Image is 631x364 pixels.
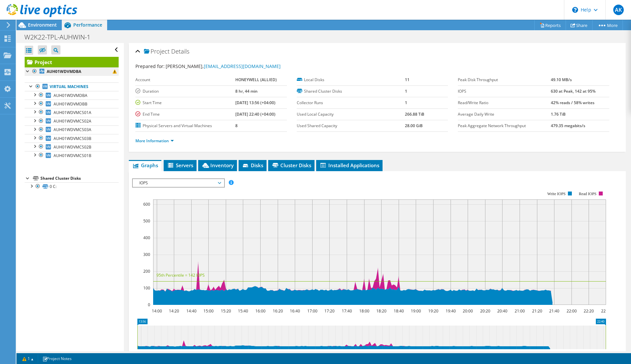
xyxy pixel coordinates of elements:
[242,162,263,169] span: Disks
[135,77,235,83] label: Account
[238,308,248,314] text: 15:40
[584,308,594,314] text: 22:20
[148,302,150,307] text: 0
[169,308,179,314] text: 14:20
[132,162,158,169] span: Graphs
[601,308,611,314] text: 22:40
[307,308,317,314] text: 17:00
[394,308,404,314] text: 18:40
[25,151,119,160] a: AUH01WDVMCS01B
[204,63,281,69] a: [EMAIL_ADDRESS][DOMAIN_NAME]
[203,308,214,314] text: 15:00
[463,308,473,314] text: 20:00
[458,100,551,106] label: Read/Write Ratio
[144,48,170,55] span: Project
[221,308,231,314] text: 15:20
[297,77,405,83] label: Local Disks
[143,285,150,291] text: 100
[21,34,101,41] h1: W2K22-TPL-AUHWIN-1
[551,77,572,82] b: 49.10 MB/s
[405,100,407,105] b: 1
[297,123,405,129] label: Used Shared Capacity
[428,308,438,314] text: 19:20
[579,192,597,196] text: Read IOPS
[28,22,57,28] span: Environment
[166,63,281,69] span: [PERSON_NAME],
[171,47,189,55] span: Details
[18,354,38,363] a: 1
[136,179,221,187] span: IOPS
[458,77,551,83] label: Peak Disk Throughput
[547,192,566,196] text: Write IOPS
[566,20,593,30] a: Share
[235,123,238,128] b: 8
[359,308,369,314] text: 18:00
[25,182,119,191] a: 0 C:
[54,127,91,132] span: AUH01WDVMCS03A
[515,308,525,314] text: 21:00
[54,101,87,107] span: AUH01WDVMDBB
[25,134,119,143] a: AUH01WDVMCS03B
[135,63,165,69] label: Prepared for:
[25,143,119,151] a: AUH01WDVMCS02B
[405,111,424,117] b: 266.88 TiB
[271,162,311,169] span: Cluster Disks
[534,20,566,30] a: Reports
[480,308,490,314] text: 20:20
[549,308,559,314] text: 21:40
[201,162,234,169] span: Inventory
[613,5,624,15] span: AK
[567,308,577,314] text: 22:00
[592,20,623,30] a: More
[572,7,578,13] svg: \n
[551,111,566,117] b: 1.76 TiB
[458,111,551,118] label: Average Daily Write
[135,100,235,106] label: Start Time
[551,123,585,128] b: 479.35 megabits/s
[25,67,119,76] a: AUH01WDVMDBA
[54,118,91,124] span: AUH01WDVMCS02A
[25,125,119,134] a: AUH01WDVMCS03A
[54,144,91,150] span: AUH01WDVMCS02B
[235,111,275,117] b: [DATE] 22:40 (+04:00)
[25,108,119,117] a: AUH01WDVMCS01A
[405,77,409,82] b: 11
[135,111,235,118] label: End Time
[143,252,150,257] text: 300
[40,174,119,182] div: Shared Cluster Disks
[25,57,119,67] a: Project
[497,308,507,314] text: 20:40
[135,123,235,129] label: Physical Servers and Virtual Machines
[25,117,119,125] a: AUH01WDVMCS02A
[458,123,551,129] label: Peak Aggregate Network Throughput
[324,308,335,314] text: 17:20
[405,123,423,128] b: 28.00 GiB
[54,110,91,115] span: AUH01WDVMCS01A
[54,153,91,158] span: AUH01WDVMCS01B
[532,308,542,314] text: 21:20
[235,77,277,82] b: HONEYWELL (ALLIED)
[156,272,205,278] text: 95th Percentile = 142 IOPS
[551,100,595,105] b: 42% reads / 58% writes
[405,88,407,94] b: 1
[186,308,197,314] text: 14:40
[25,91,119,100] a: AUH01WDVMDBA
[458,88,551,95] label: IOPS
[73,22,102,28] span: Performance
[38,354,76,363] a: Project Notes
[54,136,91,141] span: AUH01WDVMCS03B
[54,93,87,98] span: AUH01WDVMDBA
[255,308,266,314] text: 16:00
[152,308,162,314] text: 14:00
[143,235,150,240] text: 400
[297,100,405,106] label: Collector Runs
[143,218,150,224] text: 500
[319,162,379,169] span: Installed Applications
[290,308,300,314] text: 16:40
[411,308,421,314] text: 19:00
[297,111,405,118] label: Used Local Capacity
[376,308,386,314] text: 18:20
[235,88,258,94] b: 8 hr, 44 min
[135,88,235,95] label: Duration
[167,162,193,169] span: Servers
